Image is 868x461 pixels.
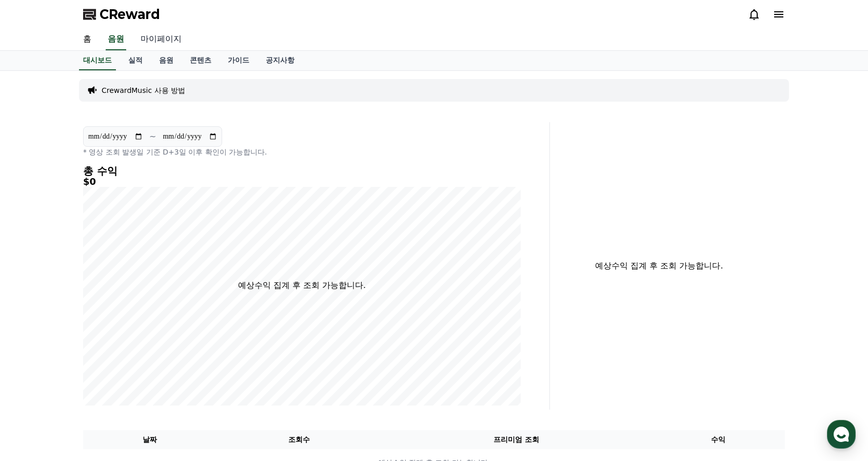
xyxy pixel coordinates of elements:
[79,158,110,168] span: 문의하기
[130,81,188,93] button: 운영시간 보기
[88,209,105,216] b: 채널톡
[83,6,160,23] a: CReward
[100,6,160,23] span: CReward
[68,325,132,351] a: 대화
[44,180,56,192] img: tmp-1049645209
[558,260,761,272] p: 예상수익 집계 후 조회 가능합니다.
[12,77,72,93] h1: CReward
[38,109,188,118] div: CReward
[220,51,258,70] a: 가이드
[151,51,182,70] a: 음원
[32,341,38,349] span: 홈
[382,430,651,449] th: 프리미엄 조회
[651,430,785,449] th: 수익
[132,325,197,351] a: 설정
[94,341,106,350] span: 대화
[79,51,116,70] a: 대시보드
[14,151,186,176] a: 문의하기
[217,430,382,449] th: 조회수
[182,51,220,70] a: 콘텐츠
[159,341,171,349] span: 설정
[102,85,185,95] a: CrewardMusic 사용 방법
[258,51,303,70] a: 공지사항
[12,105,188,145] a: CReward안녕하세요 크리워드입니다.문의사항을 남겨주세요 :)
[106,29,126,50] a: 음원
[149,130,156,143] p: ~
[54,180,67,192] img: tmp-654571557
[71,182,156,190] span: 몇 분 내 답변 받으실 수 있어요
[83,177,521,187] h5: $0
[83,165,521,177] h4: 총 수익
[38,128,167,139] div: 문의사항을 남겨주세요 :)
[3,325,68,351] a: 홈
[120,51,151,70] a: 실적
[83,430,217,449] th: 날짜
[238,279,366,292] p: 예상수익 집계 후 조회 가능합니다.
[132,29,190,50] a: 마이페이지
[38,118,167,128] div: 안녕하세요 크리워드입니다.
[134,83,176,92] span: 운영시간 보기
[78,208,122,217] a: 채널톡이용중
[88,209,122,216] span: 이용중
[75,29,100,50] a: 홈
[83,147,521,157] p: * 영상 조회 발생일 기준 D+3일 이후 확인이 가능합니다.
